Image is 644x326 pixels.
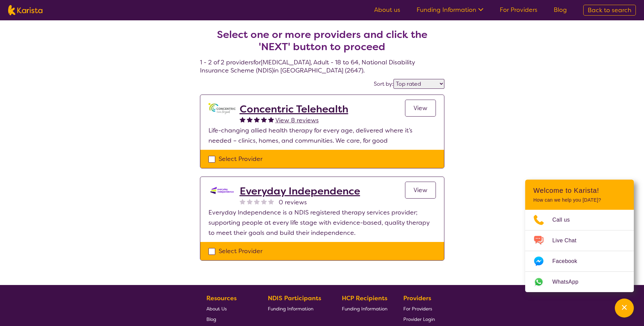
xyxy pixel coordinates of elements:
a: Funding Information [342,303,387,314]
a: For Providers [403,303,435,314]
span: Blog [206,316,216,322]
img: nonereviewstar [247,199,253,204]
img: nonereviewstar [254,199,260,204]
img: fullstar [268,117,274,122]
button: Channel Menu [615,299,634,318]
a: Web link opens in a new tab. [525,272,634,292]
a: Concentric Telehealth [240,103,348,115]
p: Life-changing allied health therapy for every age, delivered where it’s needed – clinics, homes, ... [208,125,436,146]
p: How can we help you [DATE]? [533,197,626,203]
a: Blog [206,314,252,324]
a: For Providers [500,6,537,14]
span: View 8 reviews [275,116,319,124]
img: nonereviewstar [240,199,245,204]
b: NDIS Participants [268,294,321,302]
a: View [405,100,436,117]
a: About us [374,6,400,14]
img: gbybpnyn6u9ix5kguem6.png [208,103,236,114]
img: nonereviewstar [268,199,274,204]
img: Karista logo [8,5,42,15]
img: fullstar [261,117,267,122]
span: Provider Login [403,316,435,322]
a: Blog [554,6,567,14]
img: nonereviewstar [261,199,267,204]
img: fullstar [240,117,245,122]
ul: Choose channel [525,210,634,292]
p: Everyday Independence is a NDIS registered therapy services provider; supporting people at every ... [208,207,436,238]
span: Funding Information [268,306,313,312]
a: View 8 reviews [275,115,319,125]
a: Back to search [583,5,636,16]
h4: 1 - 2 of 2 providers for [MEDICAL_DATA] , Adult - 18 to 64 , National Disability Insurance Scheme... [200,12,444,75]
span: For Providers [403,306,432,312]
a: About Us [206,303,252,314]
img: kdssqoqrr0tfqzmv8ac0.png [208,185,236,196]
b: Providers [403,294,431,302]
a: View [405,182,436,199]
span: About Us [206,306,227,312]
span: View [413,186,427,194]
span: Facebook [552,256,585,266]
a: Provider Login [403,314,435,324]
span: Back to search [588,6,631,14]
div: Channel Menu [525,180,634,292]
span: 0 reviews [279,197,307,207]
a: Funding Information [417,6,483,14]
img: fullstar [247,117,253,122]
span: Live Chat [552,236,585,246]
a: Everyday Independence [240,185,360,197]
h2: Select one or more providers and click the 'NEXT' button to proceed [208,28,436,53]
b: HCP Recipients [342,294,387,302]
h2: Welcome to Karista! [533,186,626,195]
span: Funding Information [342,306,387,312]
span: WhatsApp [552,277,587,287]
label: Sort by: [374,80,393,87]
b: Resources [206,294,237,302]
span: Call us [552,215,578,225]
img: fullstar [254,117,260,122]
span: View [413,104,427,112]
a: Funding Information [268,303,326,314]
